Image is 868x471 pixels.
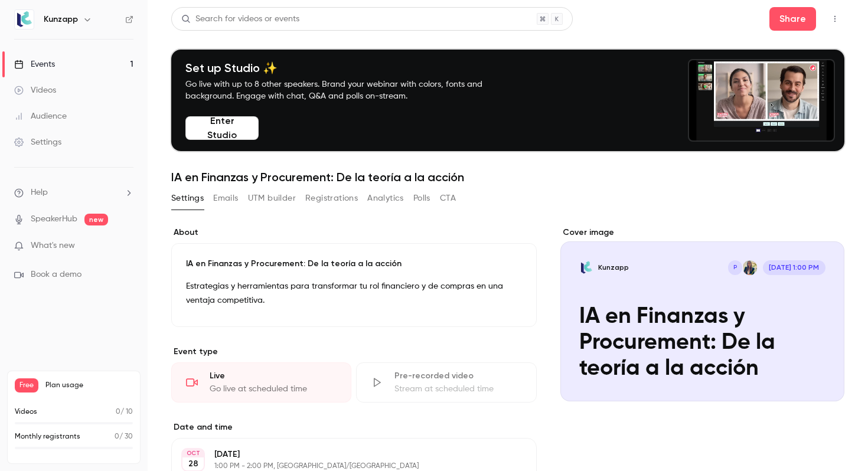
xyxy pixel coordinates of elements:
span: What's new [31,240,75,252]
label: About [171,227,537,238]
span: new [84,214,108,225]
span: Book a demo [31,269,81,281]
div: Pre-recorded video [394,370,521,382]
p: [DATE] [214,449,474,460]
p: 28 [188,458,198,470]
div: Videos [14,84,56,96]
button: Analytics [367,189,404,208]
p: Monthly registrants [15,431,80,442]
p: / 10 [116,407,133,417]
h6: Kunzapp [44,14,78,25]
span: 0 [116,408,120,416]
p: Videos [15,407,37,417]
div: Events [14,58,55,70]
button: Share [769,7,816,31]
h1: IA en Finanzas y Procurement: De la teoría a la acción [171,170,844,184]
button: CTA [440,189,456,208]
div: LiveGo live at scheduled time [171,362,351,403]
div: Stream at scheduled time [394,383,521,395]
label: Date and time [171,421,537,433]
a: SpeakerHub [31,213,77,225]
span: 0 [115,433,119,440]
div: Live [210,370,337,382]
p: Go live with up to 8 other speakers. Brand your webinar with colors, fonts and background. Engage... [185,78,510,102]
p: Event type [171,346,537,358]
section: Cover image [560,227,844,401]
div: Settings [14,136,61,148]
div: Pre-recorded videoStream at scheduled time [356,362,536,403]
label: Cover image [560,227,844,238]
span: Help [31,187,48,199]
p: IA en Finanzas y Procurement: De la teoría a la acción [186,258,522,270]
img: Kunzapp [15,10,34,29]
li: help-dropdown-opener [14,187,133,199]
button: Emails [213,189,238,208]
p: 1:00 PM - 2:00 PM, [GEOGRAPHIC_DATA]/[GEOGRAPHIC_DATA] [214,462,474,471]
button: UTM builder [248,189,296,208]
div: Audience [14,110,67,122]
h4: Set up Studio ✨ [185,61,510,75]
p: Estrategias y herramientas para transformar tu rol financiero y de compras en una ventaja competi... [186,279,522,308]
p: / 30 [115,431,133,442]
div: OCT [182,449,204,457]
button: Enter Studio [185,116,259,140]
span: Free [15,378,38,392]
button: Registrations [305,189,358,208]
div: Search for videos or events [181,13,299,25]
span: Plan usage [45,381,133,390]
button: Settings [171,189,204,208]
button: Polls [413,189,430,208]
div: Go live at scheduled time [210,383,337,395]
